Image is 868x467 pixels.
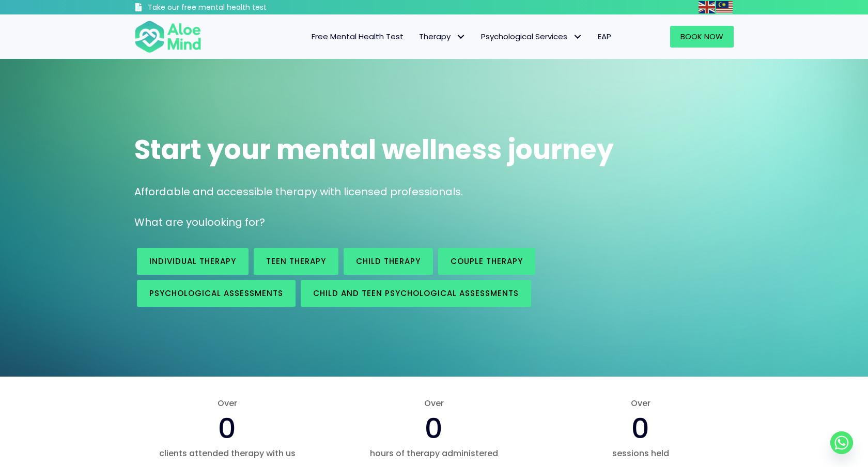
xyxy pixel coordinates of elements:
a: Psychological ServicesPsychological Services: submenu [473,26,590,48]
h3: Take our free mental health test [148,3,322,13]
span: Psychological Services: submenu [570,29,585,44]
span: Start your mental wellness journey [134,131,614,168]
span: Couple therapy [451,256,523,267]
span: clients attended therapy with us [134,447,320,459]
a: English [699,1,716,13]
span: Teen Therapy [266,256,326,267]
a: Psychological assessments [137,280,296,307]
span: Free Mental Health Test [312,31,404,42]
span: Therapy [419,31,466,42]
a: Book Now [670,26,734,48]
span: Psychological Services [481,31,582,42]
a: TherapyTherapy: submenu [411,26,473,48]
img: en [699,1,715,13]
a: Take our free mental health test [134,3,322,14]
img: ms [716,1,733,13]
a: Child Therapy [344,248,433,275]
span: Over [341,397,527,409]
span: Child and Teen Psychological assessments [313,288,519,299]
span: 0 [631,409,649,448]
a: Teen Therapy [254,248,338,275]
span: What are you [134,215,205,229]
span: hours of therapy administered [341,447,527,459]
span: Over [548,397,734,409]
a: Whatsapp [830,431,853,454]
a: Child and Teen Psychological assessments [301,280,531,307]
span: Book Now [680,31,723,42]
span: Over [134,397,320,409]
span: 0 [218,409,236,448]
span: Therapy: submenu [453,29,468,44]
a: Individual therapy [137,248,249,275]
span: looking for? [205,215,265,229]
a: Malay [716,1,734,13]
span: EAP [598,31,611,42]
nav: Menu [215,26,619,48]
a: Free Mental Health Test [304,26,411,48]
span: 0 [425,409,443,448]
span: Child Therapy [356,256,421,267]
a: Couple therapy [438,248,535,275]
p: Affordable and accessible therapy with licensed professionals. [134,184,734,199]
span: Psychological assessments [149,288,283,299]
span: sessions held [548,447,734,459]
img: Aloe mind Logo [134,20,202,54]
a: EAP [590,26,619,48]
span: Individual therapy [149,256,236,267]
